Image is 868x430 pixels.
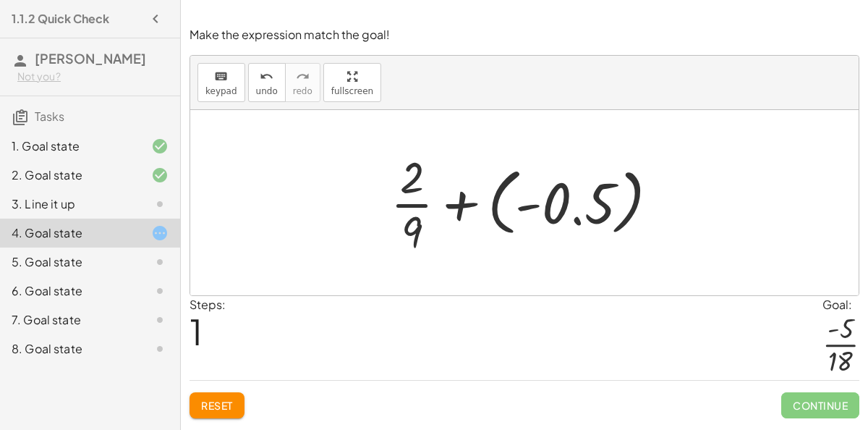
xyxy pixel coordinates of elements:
[151,282,169,300] i: Task not started.
[201,399,233,412] span: Reset
[12,166,128,184] div: 2. Goal state
[12,195,128,213] div: 3. Line it up
[151,311,169,329] i: Task not started.
[151,253,169,271] i: Task not started.
[296,68,310,85] i: redo
[151,166,169,184] i: Task finished and correct.
[17,69,169,84] div: Not you?
[12,282,128,300] div: 6. Goal state
[12,10,109,28] h4: 1.1.2 Quick Check
[331,86,373,96] span: fullscreen
[190,392,244,418] button: Reset
[214,68,228,85] i: keyboard
[190,297,226,312] label: Steps:
[248,63,286,102] button: undoundo
[256,86,278,96] span: undo
[12,253,128,271] div: 5. Goal state
[151,195,169,213] i: Task not started.
[190,27,859,43] p: Make the expression match the goal!
[12,311,128,329] div: 7. Goal state
[190,309,203,353] span: 1
[260,68,273,85] i: undo
[285,63,320,102] button: redoredo
[12,340,128,358] div: 8. Goal state
[323,63,381,102] button: fullscreen
[35,109,64,124] span: Tasks
[35,50,146,67] span: [PERSON_NAME]
[822,296,859,313] div: Goal:
[12,224,128,242] div: 4. Goal state
[205,86,237,96] span: keypad
[12,138,128,155] div: 1. Goal state
[151,224,169,242] i: Task started.
[151,138,169,155] i: Task finished and correct.
[197,63,245,102] button: keyboardkeypad
[151,340,169,358] i: Task not started.
[293,86,312,96] span: redo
